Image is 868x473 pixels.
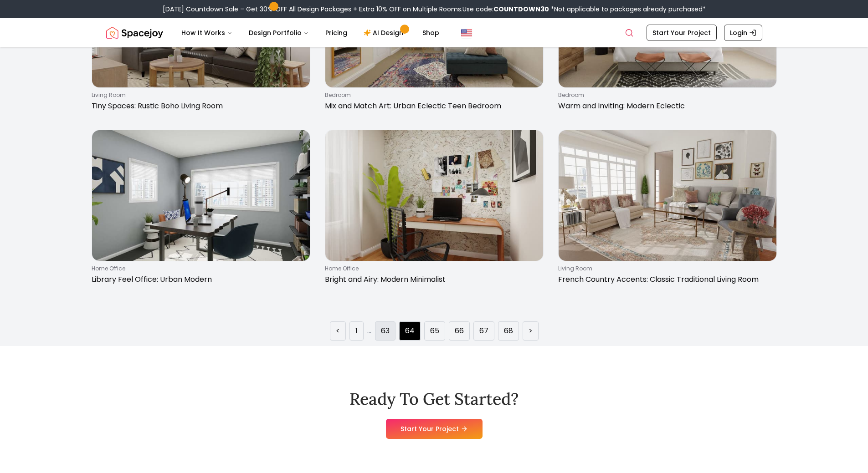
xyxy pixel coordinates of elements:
span: Use code: [462,5,549,14]
div: [DATE] Countdown Sale – Get 30% OFF All Design Packages + Extra 10% OFF on Multiple Rooms. [163,5,706,14]
p: Tiny Spaces: Rustic Boho Living Room [92,101,307,112]
img: Library Feel Office: Urban Modern [92,130,310,261]
b: COUNTDOWN30 [493,5,549,14]
a: Start Your Project [647,25,717,41]
button: How It Works [174,24,240,42]
ul: Pagination [330,321,539,341]
a: Page 67 [479,326,488,336]
img: French Country Accents: Classic Traditional Living Room [559,130,776,261]
img: United States [461,27,472,38]
a: Jump backward [367,326,371,336]
p: French Country Accents: Classic Traditional Living Room [558,274,773,285]
a: Shop [415,24,447,42]
a: AI Design [356,24,413,42]
p: Bright and Airy: Modern Minimalist [325,274,540,285]
a: Bright and Airy: Modern Minimalisthome officeBright and Airy: Modern Minimalist [325,130,544,289]
a: Library Feel Office: Urban Modernhome officeLibrary Feel Office: Urban Modern [92,130,310,289]
a: Spacejoy [106,24,163,42]
h2: Ready To Get Started? [349,390,519,408]
img: Spacejoy Logo [106,24,163,42]
a: Page 66 [455,326,464,336]
a: Page 65 [430,326,439,336]
p: living room [558,265,773,272]
p: bedroom [558,92,773,99]
a: Page 63 [381,326,390,336]
p: Mix and Match Art: Urban Eclectic Teen Bedroom [325,101,540,112]
p: bedroom [325,92,540,99]
a: Start Your Project [386,419,483,439]
a: Previous page [336,326,340,336]
img: Bright and Airy: Modern Minimalist [325,130,543,261]
p: Library Feel Office: Urban Modern [92,274,307,285]
p: living room [92,92,307,99]
a: Page 68 [504,326,513,336]
a: French Country Accents: Classic Traditional Living Roomliving roomFrench Country Accents: Classic... [558,130,777,289]
span: *Not applicable to packages already purchased* [549,5,706,14]
a: Login [724,25,762,41]
a: Page 64 is your current page [405,326,415,336]
nav: Global [106,18,762,47]
nav: Main [174,24,447,42]
p: Warm and Inviting: Modern Eclectic [558,101,773,112]
a: Page 1 [355,326,358,336]
a: Pricing [318,24,354,42]
a: Next page [529,326,533,336]
p: home office [325,265,540,272]
p: home office [92,265,307,272]
button: Design Portfolio [241,24,316,42]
